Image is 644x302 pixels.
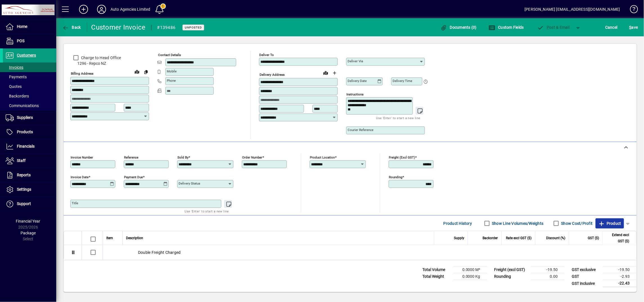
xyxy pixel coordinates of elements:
[157,23,176,32] div: #139486
[75,4,93,14] button: Add
[72,201,78,205] mat-label: Title
[71,175,89,179] mat-label: Invoice date
[348,79,367,83] mat-label: Delivery date
[6,84,22,89] span: Quotes
[56,22,87,32] app-page-header-button: Back
[569,267,603,273] td: GST exclusive
[17,115,33,120] span: Suppliers
[506,235,532,241] span: Rate excl GST ($)
[6,94,29,98] span: Backorders
[71,156,93,159] mat-label: Invoice number
[3,154,56,168] a: Staff
[321,68,330,77] a: View on map
[3,168,56,182] a: Reports
[596,218,624,228] button: Product
[389,175,402,179] mat-label: Rounding
[604,22,619,32] button: Cancel
[629,25,632,30] span: S
[16,219,40,223] span: Financial Year
[17,53,36,57] span: Customers
[167,69,177,73] mat-label: Mobile
[106,235,113,241] span: Item
[132,67,141,76] a: View on map
[177,156,188,159] mat-label: Sold by
[487,22,525,32] button: Custom Fields
[93,4,111,14] button: Profile
[3,125,56,139] a: Products
[547,25,550,30] span: P
[491,221,544,226] label: Show Line Volumes/Weights
[537,25,570,30] span: ost & Email
[376,115,420,121] mat-hint: Use 'Enter' to start a new line
[17,187,31,192] span: Settings
[454,235,464,241] span: Supply
[525,5,620,14] div: [PERSON_NAME] [EMAIL_ADDRESS][DOMAIN_NAME]
[3,72,56,82] a: Payments
[389,156,415,159] mat-label: Freight (excl GST)
[629,23,638,32] span: ave
[17,158,26,163] span: Staff
[603,273,637,280] td: -2.93
[17,201,31,206] span: Support
[488,25,524,30] span: Custom Fields
[3,197,56,211] a: Support
[598,219,621,228] span: Product
[440,25,477,30] span: Documents (0)
[167,79,176,83] mat-label: Phone
[453,267,487,273] td: 0.0000 M³
[492,273,531,280] td: Rounding
[62,25,81,30] span: Back
[61,22,82,32] button: Back
[242,156,262,159] mat-label: Order number
[606,232,629,244] span: Extend excl GST ($)
[420,267,453,273] td: Total Volume
[605,23,618,32] span: Cancel
[80,55,121,61] label: Charge to Head Office
[141,67,150,76] button: Copy to Delivery address
[3,20,56,34] a: Home
[111,5,150,14] div: Auto Agencies Limited
[3,63,56,72] a: Invoices
[3,34,56,48] a: POS
[534,22,573,32] button: Post & Email
[103,245,636,260] div: Double Freight Charged
[348,59,363,63] mat-label: Deliver via
[441,218,474,228] button: Product History
[17,24,27,29] span: Home
[439,22,478,32] button: Documents (0)
[3,139,56,154] a: Financials
[569,273,603,280] td: GST
[531,273,565,280] td: 0.00
[546,235,566,241] span: Discount (%)
[348,128,373,132] mat-label: Courier Reference
[259,53,274,57] mat-label: Deliver To
[179,181,200,185] mat-label: Delivery status
[185,208,229,214] mat-hint: Use 'Enter' to start a new line
[346,92,364,96] mat-label: Instructions
[483,235,498,241] span: Backorder
[17,173,31,177] span: Reports
[70,61,149,66] span: 1296 - Repco NZ
[185,26,202,29] span: Unposted
[3,91,56,101] a: Backorders
[628,22,640,32] button: Save
[17,144,35,148] span: Financials
[310,156,335,159] mat-label: Product location
[21,231,36,235] span: Package
[126,235,143,241] span: Description
[6,75,27,79] span: Payments
[3,101,56,110] a: Communications
[17,39,24,43] span: POS
[603,280,637,287] td: -22.43
[569,280,603,287] td: GST inclusive
[453,273,487,280] td: 0.0000 Kg
[6,65,23,70] span: Invoices
[603,267,637,273] td: -19.50
[560,221,593,226] label: Show Cost/Profit
[124,175,143,179] mat-label: Payment due
[124,156,138,159] mat-label: Reference
[393,79,412,83] mat-label: Delivery time
[443,219,472,228] span: Product History
[17,130,33,134] span: Products
[6,103,39,108] span: Communications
